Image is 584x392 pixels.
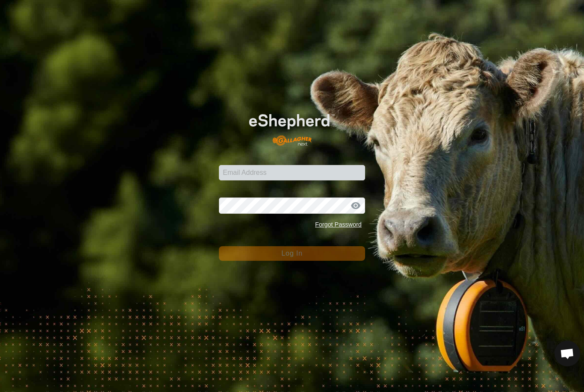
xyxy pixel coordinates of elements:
input: Email Address [219,165,365,180]
span: Log In [281,250,302,257]
img: E-shepherd Logo [233,102,350,151]
a: Forgot Password [315,221,362,228]
button: Log In [219,246,365,261]
a: Open chat [555,341,580,366]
